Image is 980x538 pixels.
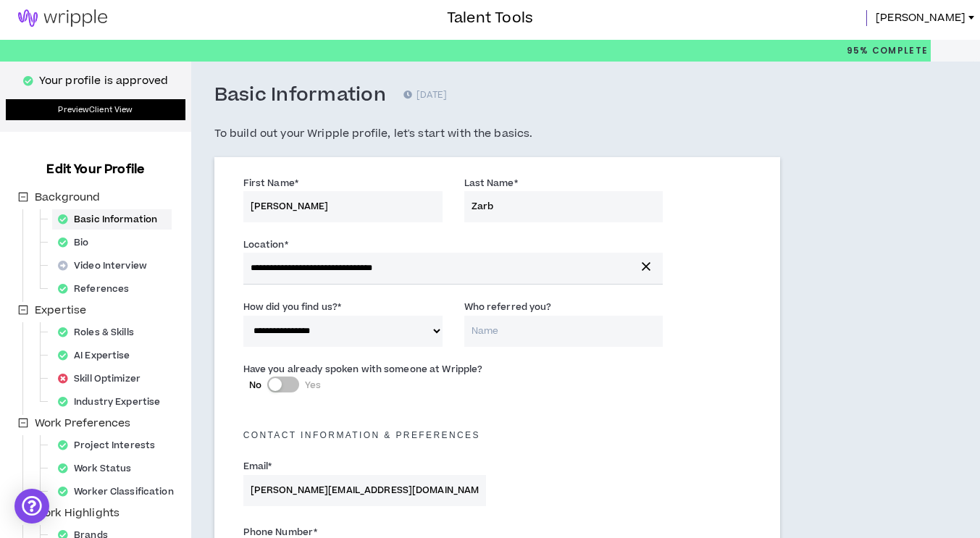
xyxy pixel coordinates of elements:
a: PreviewClient View [6,99,185,120]
label: Location [243,233,288,256]
span: minus-square [18,192,28,202]
div: Bio [52,232,104,253]
div: Skill Optimizer [52,369,155,389]
span: Background [32,189,103,206]
input: Enter Email [243,475,487,506]
h3: Talent Tools [447,7,533,29]
button: NoYes [267,377,299,392]
label: Email [243,455,272,478]
label: Have you already spoken with someone at Wripple? [243,358,483,381]
div: Video Interview [52,256,162,276]
input: Name [464,316,663,347]
span: [PERSON_NAME] [876,10,966,26]
p: [DATE] [403,88,447,103]
p: Your profile is approved [39,73,168,89]
div: Worker Classification [52,482,188,502]
div: Work Status [52,458,146,479]
span: Expertise [32,302,89,319]
label: First Name [243,172,298,195]
span: Complete [868,44,928,57]
div: Project Interests [52,435,169,455]
h3: Basic Information [214,83,386,108]
span: Work Highlights [35,505,120,521]
span: Yes [305,379,321,392]
label: How did you find us? [243,295,342,319]
label: Who referred you? [464,295,552,319]
div: Open Intercom Messenger [14,489,49,524]
h5: Contact Information & preferences [233,430,763,440]
p: 95% [847,40,929,62]
span: Background [35,190,100,205]
input: First Name [243,191,443,222]
span: Work Preferences [35,416,130,431]
span: Work Highlights [32,505,122,522]
span: Work Preferences [32,415,133,432]
label: Last Name [464,172,518,195]
span: minus-square [18,418,28,428]
input: Last Name [464,191,663,222]
span: minus-square [18,305,28,315]
h5: To build out your Wripple profile, let's start with the basics. [214,125,781,143]
div: Industry Expertise [52,392,175,412]
div: Basic Information [52,209,172,230]
span: No [249,379,261,392]
div: AI Expertise [52,345,145,366]
h3: Edit Your Profile [41,161,150,178]
div: Roles & Skills [52,322,148,342]
span: Expertise [35,303,86,318]
div: References [52,279,143,299]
